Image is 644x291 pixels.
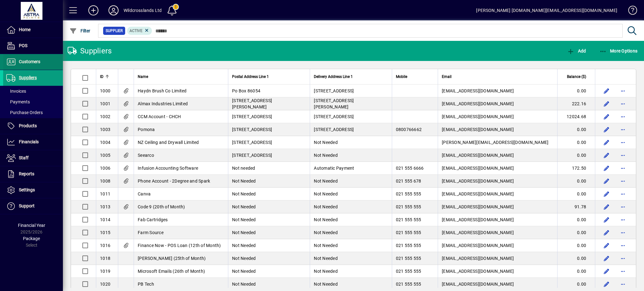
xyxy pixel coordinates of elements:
[396,243,421,248] span: 021 555 555
[130,29,142,33] span: Active
[314,217,338,222] span: Not Needed
[100,101,110,106] span: 1001
[3,118,63,134] a: Products
[557,123,595,136] td: 0.00
[618,279,628,289] button: More options
[618,202,628,212] button: More options
[396,269,421,274] span: 021 555 555
[314,114,354,119] span: [STREET_ADDRESS]
[3,107,63,118] a: Purchase Orders
[557,175,595,188] td: 0.00
[232,140,272,145] span: [STREET_ADDRESS]
[138,153,154,158] span: Seearco
[602,137,612,147] button: Edit
[232,166,255,171] span: Not needed
[314,140,338,145] span: Not Needed
[19,123,37,128] span: Products
[69,28,91,33] span: Filter
[557,226,595,239] td: 0.00
[138,178,210,184] span: Phone Account - 2Degree and Spark
[442,243,514,248] span: [EMAIL_ADDRESS][DOMAIN_NAME]
[396,282,421,287] span: 021 555 555
[442,166,514,171] span: [EMAIL_ADDRESS][DOMAIN_NAME]
[100,204,110,209] span: 1013
[442,269,514,274] span: [EMAIL_ADDRESS][DOMAIN_NAME]
[618,266,628,276] button: More options
[232,73,269,80] span: Postal Address Line 1
[103,5,124,16] button: Profile
[232,191,256,196] span: Not Needed
[396,178,421,184] span: 021 555 678
[602,266,612,276] button: Edit
[314,230,338,235] span: Not Needed
[19,203,35,208] span: Support
[138,217,168,222] span: Fab Cartridges
[557,278,595,291] td: 0.00
[106,28,123,34] span: Supplier
[618,253,628,263] button: More options
[314,73,353,80] span: Delivery Address Line 1
[138,73,148,80] span: Name
[618,189,628,199] button: More options
[232,178,256,184] span: Not Needed
[599,48,638,53] span: More Options
[138,114,181,119] span: CCM Account - CHCH
[232,204,256,209] span: Not Needed
[624,1,636,22] a: Knowledge Base
[314,243,338,248] span: Not Needed
[100,256,110,261] span: 1018
[3,38,63,54] a: POS
[557,162,595,175] td: 172.50
[232,256,256,261] span: Not Needed
[442,73,553,80] div: Email
[100,166,110,171] span: 1006
[314,88,354,93] span: [STREET_ADDRESS]
[314,127,354,132] span: [STREET_ADDRESS]
[602,189,612,199] button: Edit
[602,150,612,160] button: Edit
[618,99,628,109] button: More options
[3,86,63,96] a: Invoices
[232,282,256,287] span: Not Needed
[100,191,110,196] span: 1011
[138,243,221,248] span: Finance Now - POS Loan (12th of Month)
[100,153,110,158] span: 1005
[618,112,628,122] button: More options
[314,204,338,209] span: Not Needed
[100,282,110,287] span: 1020
[124,5,162,15] div: Wildcrosslands Ltd
[557,239,595,252] td: 0.00
[314,98,354,109] span: [STREET_ADDRESS][PERSON_NAME]
[3,198,63,214] a: Support
[3,22,63,38] a: Home
[138,204,185,209] span: Code 9 (20th of Month)
[3,150,63,166] a: Staff
[602,163,612,173] button: Edit
[442,178,514,184] span: [EMAIL_ADDRESS][DOMAIN_NAME]
[232,269,256,274] span: Not Needed
[138,73,224,80] div: Name
[232,217,256,222] span: Not Needed
[138,88,187,93] span: Haydn Brush Co Limited
[100,230,110,235] span: 1015
[618,137,628,147] button: More options
[602,112,612,122] button: Edit
[618,86,628,96] button: More options
[598,45,639,57] button: More Options
[100,88,110,93] span: 1000
[396,230,421,235] span: 021 555 555
[618,124,628,135] button: More options
[232,230,256,235] span: Not Needed
[442,114,514,119] span: [EMAIL_ADDRESS][DOMAIN_NAME]
[602,279,612,289] button: Edit
[602,99,612,109] button: Edit
[127,27,152,35] mat-chip: Activation Status: Active
[19,139,39,144] span: Financials
[567,73,586,80] span: Balance ($)
[396,191,421,196] span: 021 555 555
[68,25,92,36] button: Filter
[396,166,424,171] span: 021 555 6666
[557,149,595,162] td: 0.00
[618,240,628,250] button: More options
[396,73,407,80] span: Mobile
